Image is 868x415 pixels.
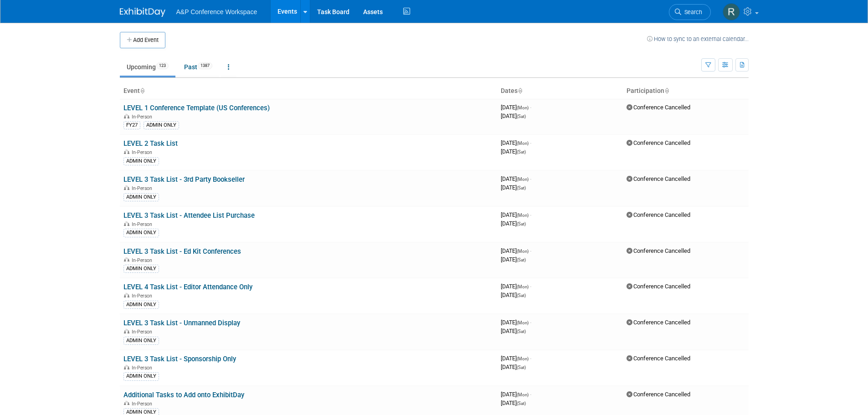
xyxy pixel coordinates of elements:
[132,293,155,299] span: In-Person
[198,62,212,69] span: 1387
[140,87,144,94] a: Sort by Event Name
[627,104,690,111] span: Conference Cancelled
[123,139,178,148] a: LEVEL 2 Task List
[123,337,159,345] div: ADMIN ONLY
[132,365,155,371] span: In-Person
[501,319,531,326] span: [DATE]
[517,141,529,146] span: (Mon)
[144,121,179,129] div: ADMIN ONLY
[124,257,129,262] img: In-Person Event
[517,401,526,406] span: (Sat)
[123,265,159,273] div: ADMIN ONLY
[123,301,159,309] div: ADMIN ONLY
[627,355,690,362] span: Conference Cancelled
[530,104,531,111] span: -
[518,87,522,94] a: Sort by Start Date
[681,9,702,15] span: Search
[517,329,526,334] span: (Sat)
[517,249,529,254] span: (Mon)
[664,87,669,94] a: Sort by Participation Type
[123,193,159,201] div: ADMIN ONLY
[124,329,129,333] img: In-Person Event
[501,292,526,298] span: [DATE]
[123,121,140,129] div: FY27
[530,211,531,218] span: -
[132,185,155,191] span: In-Person
[123,247,241,256] a: LEVEL 3 Task List - Ed Kit Conferences
[517,114,526,119] span: (Sat)
[123,157,159,165] div: ADMIN ONLY
[530,139,531,146] span: -
[517,149,526,154] span: (Sat)
[530,319,531,326] span: -
[501,391,531,398] span: [DATE]
[132,329,155,335] span: In-Person
[124,114,129,118] img: In-Person Event
[501,355,531,362] span: [DATE]
[530,247,531,254] span: -
[517,365,526,370] span: (Sat)
[627,175,690,182] span: Conference Cancelled
[627,211,690,218] span: Conference Cancelled
[120,83,497,99] th: Event
[501,220,526,227] span: [DATE]
[123,175,245,184] a: LEVEL 3 Task List - 3rd Party Bookseller
[517,221,526,226] span: (Sat)
[123,211,255,220] a: LEVEL 3 Task List - Attendee List Purchase
[501,256,526,263] span: [DATE]
[132,114,155,120] span: In-Person
[120,32,165,48] button: Add Event
[517,320,529,325] span: (Mon)
[627,139,690,146] span: Conference Cancelled
[132,221,155,227] span: In-Person
[517,257,526,262] span: (Sat)
[627,247,690,254] span: Conference Cancelled
[501,175,531,182] span: [DATE]
[627,283,690,290] span: Conference Cancelled
[530,175,531,182] span: -
[120,8,165,17] img: ExhibitDay
[517,105,529,110] span: (Mon)
[123,283,252,291] a: LEVEL 4 Task List - Editor Attendance Only
[501,328,526,334] span: [DATE]
[517,293,526,298] span: (Sat)
[517,213,529,218] span: (Mon)
[497,83,623,99] th: Dates
[501,211,531,218] span: [DATE]
[132,149,155,155] span: In-Person
[124,401,129,405] img: In-Person Event
[501,400,526,406] span: [DATE]
[517,392,529,397] span: (Mon)
[669,4,711,20] a: Search
[501,113,526,119] span: [DATE]
[627,391,690,398] span: Conference Cancelled
[517,185,526,190] span: (Sat)
[123,391,244,399] a: Additional Tasks to Add onto ExhibitDay
[501,364,526,370] span: [DATE]
[176,8,257,15] span: A&P Conference Workspace
[132,401,155,407] span: In-Person
[123,372,159,380] div: ADMIN ONLY
[177,58,219,76] a: Past1387
[501,148,526,155] span: [DATE]
[123,229,159,237] div: ADMIN ONLY
[120,58,175,76] a: Upcoming123
[530,391,531,398] span: -
[647,36,749,42] a: How to sync to an external calendar...
[501,247,531,254] span: [DATE]
[124,149,129,154] img: In-Person Event
[124,185,129,190] img: In-Person Event
[501,184,526,191] span: [DATE]
[517,284,529,289] span: (Mon)
[123,104,270,112] a: LEVEL 1 Conference Template (US Conferences)
[156,62,169,69] span: 123
[124,365,129,369] img: In-Person Event
[123,355,236,363] a: LEVEL 3 Task List - Sponsorship Only
[501,104,531,111] span: [DATE]
[530,283,531,290] span: -
[132,257,155,263] span: In-Person
[627,319,690,326] span: Conference Cancelled
[123,319,240,327] a: LEVEL 3 Task List - Unmanned Display
[124,221,129,226] img: In-Person Event
[501,283,531,290] span: [DATE]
